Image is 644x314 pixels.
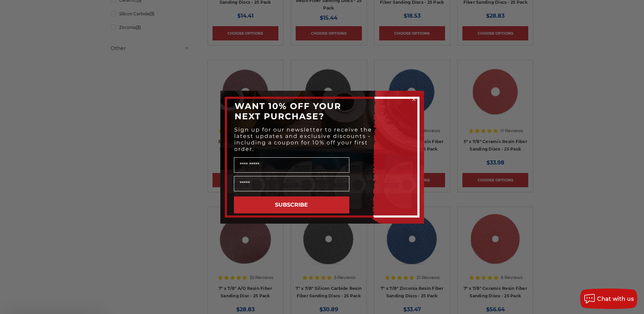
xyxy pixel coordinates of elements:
[234,176,349,191] input: Email
[234,126,372,152] span: Sign up for our newsletter to receive the latest updates and exclusive discounts - including a co...
[234,196,349,213] button: SUBSCRIBE
[580,289,637,309] button: Chat with us
[235,101,341,121] span: WANT 10% OFF YOUR NEXT PURCHASE?
[597,296,634,302] span: Chat with us
[410,96,417,103] button: Close dialog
